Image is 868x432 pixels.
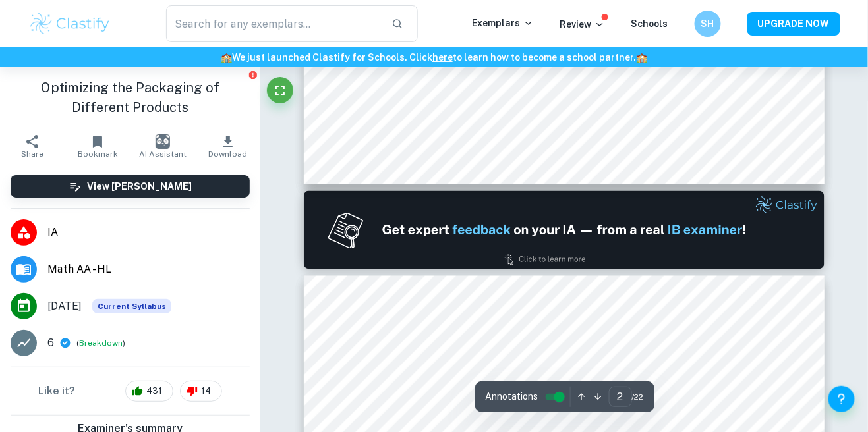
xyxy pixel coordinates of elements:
span: 🏫 [221,52,232,63]
span: 14 [194,385,218,398]
button: View [PERSON_NAME] [11,175,250,198]
span: Download [208,149,247,159]
img: Clastify logo [28,11,112,37]
span: [DATE] [47,298,82,314]
button: Report issue [248,70,258,80]
p: 6 [47,335,54,351]
h6: Like it? [38,383,75,399]
h6: SH [700,16,715,31]
div: 14 [180,381,222,402]
span: AI Assistant [139,149,187,159]
a: Schools [631,18,668,29]
button: Bookmark [65,128,130,165]
h6: We just launched Clastify for Schools. Click to learn how to become a school partner. [3,50,865,65]
button: Download [195,128,260,165]
h6: View [PERSON_NAME] [87,179,192,194]
button: Fullscreen [267,77,293,103]
span: Share [21,149,43,159]
img: Ad [304,191,825,269]
button: UPGRADE NOW [747,12,840,36]
div: 431 [125,381,173,402]
span: Math AA - HL [47,261,250,277]
span: / 22 [632,391,644,403]
span: Current Syllabus [92,299,171,313]
input: Search for any exemplars... [166,5,382,42]
span: ( ) [76,337,125,350]
div: This exemplar is based on the current syllabus. Feel free to refer to it for inspiration/ideas wh... [92,299,171,313]
span: Bookmark [78,149,118,159]
button: Help and Feedback [828,386,855,412]
span: Annotations [486,390,538,404]
button: SH [695,11,721,37]
span: IA [47,225,250,240]
button: Breakdown [79,337,123,349]
p: Review [560,17,605,32]
span: 431 [139,385,169,398]
p: Exemplars [473,16,534,30]
span: 🏫 [636,52,647,63]
h1: Optimizing the Packaging of Different Products [11,78,250,117]
button: AI Assistant [130,128,196,165]
a: here [432,52,453,63]
img: AI Assistant [156,134,170,149]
